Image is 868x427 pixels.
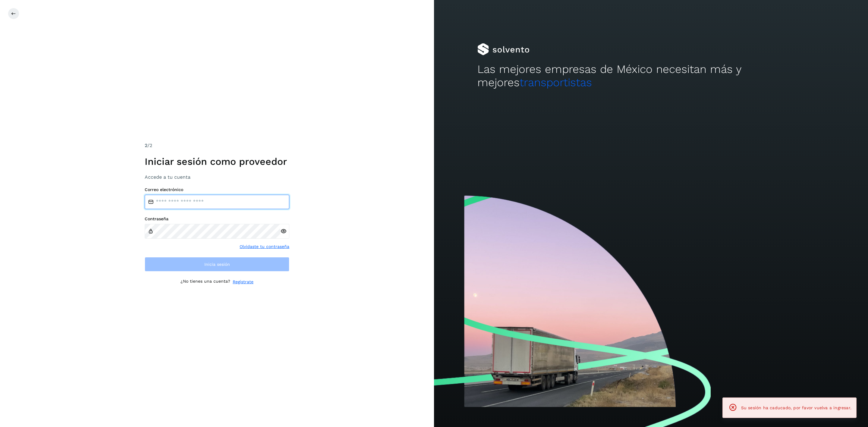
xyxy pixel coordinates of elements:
[145,156,289,167] h1: Iniciar sesión como proveedor
[520,76,592,89] span: transportistas
[477,63,825,89] h2: Las mejores empresas de México necesitan más y mejores
[233,279,253,285] a: Regístrate
[145,143,147,148] span: 2
[145,216,289,221] label: Contraseña
[181,279,230,285] p: ¿No tienes una cuenta?
[204,262,230,266] span: Inicia sesión
[145,174,289,180] h3: Accede a tu cuenta
[240,243,289,250] a: Olvidaste tu contraseña
[741,405,851,410] span: Su sesión ha caducado, por favor vuelva a ingresar.
[145,257,289,272] button: Inicia sesión
[145,142,289,149] div: /2
[145,187,289,192] label: Correo electrónico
